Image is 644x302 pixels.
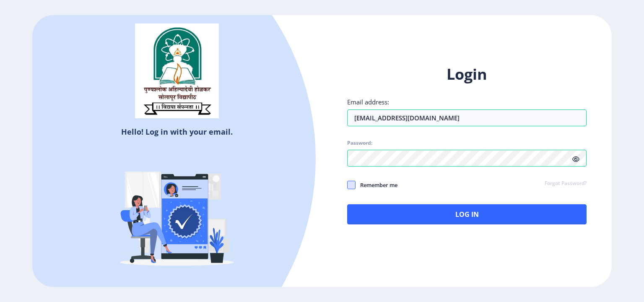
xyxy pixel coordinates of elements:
[347,64,587,84] h1: Login
[356,180,397,190] span: Remember me
[104,140,250,287] img: Verified-rafiki.svg
[347,98,389,106] label: Email address:
[135,23,219,118] img: sulogo.png
[347,204,587,224] button: Log In
[347,109,587,126] input: Email address
[545,180,587,187] a: Forgot Password?
[347,140,372,146] label: Password:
